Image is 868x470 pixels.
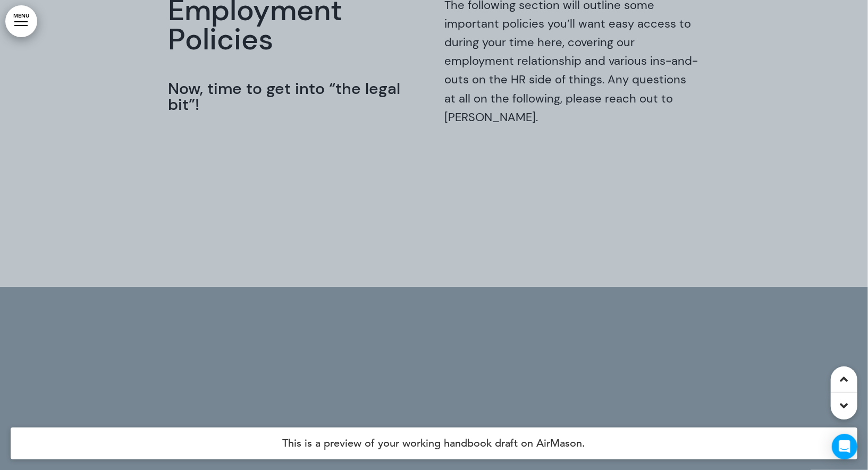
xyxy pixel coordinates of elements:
div: Open Intercom Messenger [832,434,857,459]
h4: This is a preview of your working handbook draft on AirMason. [11,428,857,459]
a: MENU [5,5,37,37]
span: Now, time to get into “the legal bit”! [168,78,401,115]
